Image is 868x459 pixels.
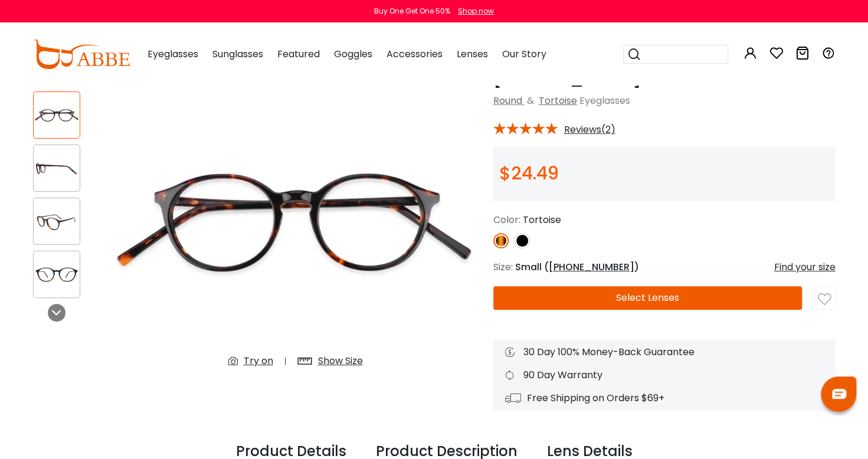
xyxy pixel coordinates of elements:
button: Select Lenses [493,286,803,310]
h1: [PERSON_NAME] [493,68,836,89]
div: Free Shipping on Orders $69+ [505,391,824,405]
img: Esteban Tortoise TR Eyeglasses , UniversalBridgeFit Frames from ABBE Glasses [110,68,482,378]
div: Find your size [774,260,836,274]
span: Lenses [457,47,488,61]
div: 30 Day 100% Money-Back Guarantee [505,345,824,359]
img: Esteban Tortoise TR Eyeglasses , UniversalBridgeFit Frames from ABBE Glasses [34,210,80,233]
img: abbeglasses.com [33,40,130,69]
span: Sunglasses [212,47,263,61]
span: Tortoise [523,213,561,227]
a: Shop now [452,6,494,16]
span: [PHONE_NUMBER] [549,260,634,274]
a: Round [493,94,522,107]
span: Reviews(2) [564,124,615,135]
div: Shop now [458,6,494,17]
span: Our Story [502,47,546,61]
img: like [818,293,831,306]
div: 90 Day Warranty [505,368,824,382]
span: Goggles [334,47,372,61]
div: Try on [244,354,273,368]
img: Esteban Tortoise TR Eyeglasses , UniversalBridgeFit Frames from ABBE Glasses [34,157,80,180]
span: Eyeglasses [148,47,198,61]
div: Buy One Get One 50% [374,6,450,17]
img: Esteban Tortoise TR Eyeglasses , UniversalBridgeFit Frames from ABBE Glasses [34,263,80,286]
span: Small ( ) [515,260,639,274]
a: Tortoise [539,94,577,107]
div: Show Size [318,354,363,368]
span: Featured [277,47,320,61]
span: & [525,94,536,107]
span: Size: [493,260,513,274]
img: Esteban Tortoise TR Eyeglasses , UniversalBridgeFit Frames from ABBE Glasses [34,104,80,127]
span: Eyeglasses [579,94,630,107]
span: Accessories [386,47,443,61]
span: $24.49 [499,160,559,186]
img: chat [832,389,846,399]
span: Color: [493,213,520,227]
